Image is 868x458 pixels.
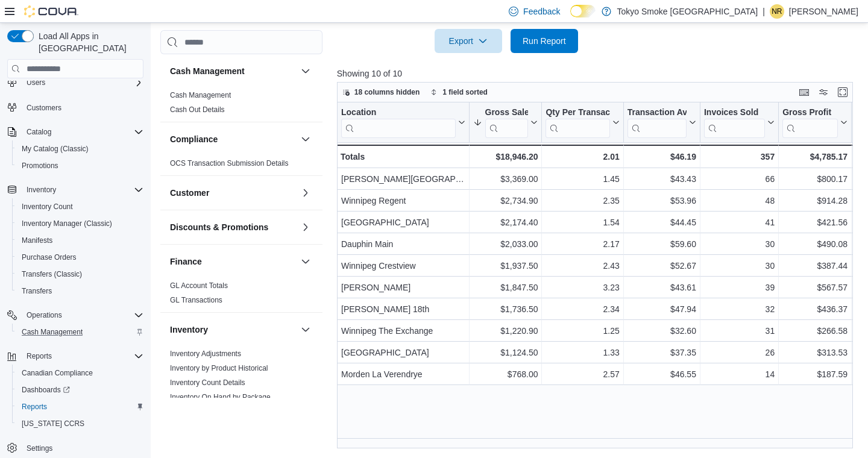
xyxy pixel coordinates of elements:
[27,310,62,320] span: Operations
[12,398,148,415] button: Reports
[170,281,228,290] a: GL Account Totals
[426,85,492,99] button: 1 field sorted
[17,366,143,380] span: Canadian Compliance
[797,85,811,99] button: Keyboard shortcuts
[782,367,848,381] div: $187.59
[12,198,148,215] button: Inventory Count
[170,349,241,359] span: Inventory Adjustments
[627,107,696,138] button: Transaction Average
[22,99,143,114] span: Customers
[22,349,57,363] button: Reports
[22,419,84,428] span: [US_STATE] CCRS
[22,327,83,337] span: Cash Management
[27,185,56,195] span: Inventory
[782,345,848,360] div: $313.53
[435,29,502,53] button: Export
[12,140,148,157] button: My Catalog (Classic)
[546,215,619,230] div: 1.54
[160,278,322,312] div: Finance
[704,259,775,273] div: 30
[627,149,696,164] div: $46.19
[12,365,148,381] button: Canadian Compliance
[17,366,98,380] a: Canadian Compliance
[704,324,775,338] div: 31
[298,322,313,337] button: Inventory
[17,199,143,214] span: Inventory Count
[2,74,148,91] button: Users
[341,302,465,316] div: [PERSON_NAME] 18th
[22,402,47,412] span: Reports
[17,325,87,339] a: Cash Management
[704,215,775,230] div: 41
[17,216,143,231] span: Inventory Manager (Classic)
[22,202,73,212] span: Inventory Count
[17,199,78,214] a: Inventory Count
[17,383,75,397] a: Dashboards
[170,364,268,372] a: Inventory by Product Historical
[473,149,538,164] div: $18,946.20
[704,280,775,295] div: 39
[22,125,143,139] span: Catalog
[485,107,528,138] div: Gross Sales
[17,284,57,298] a: Transfers
[704,302,775,316] div: 32
[22,368,93,378] span: Canadian Compliance
[2,348,148,365] button: Reports
[22,236,52,245] span: Manifests
[2,439,148,457] button: Settings
[782,237,848,251] div: $490.08
[17,216,117,231] a: Inventory Manager (Classic)
[17,416,143,431] span: Washington CCRS
[17,284,143,298] span: Transfers
[704,107,765,119] div: Invoices Sold
[22,269,82,279] span: Transfers (Classic)
[170,256,296,268] button: Finance
[546,107,609,138] div: Qty Per Transaction
[704,193,775,208] div: 48
[170,393,271,401] a: Inventory On Hand by Package
[341,172,465,186] div: [PERSON_NAME][GEOGRAPHIC_DATA]
[298,220,313,234] button: Discounts & Promotions
[22,308,67,322] button: Operations
[27,78,45,87] span: Users
[782,259,848,273] div: $387.44
[170,158,289,168] span: OCS Transaction Submission Details
[298,132,313,146] button: Compliance
[473,324,538,338] div: $1,220.90
[473,280,538,295] div: $1,847.50
[17,142,143,156] span: My Catalog (Classic)
[546,345,619,360] div: 1.33
[473,259,538,273] div: $1,937.50
[170,350,241,358] a: Inventory Adjustments
[782,280,848,295] div: $567.57
[341,280,465,295] div: [PERSON_NAME]
[341,259,465,273] div: Winnipeg Crestview
[170,133,218,145] h3: Compliance
[17,267,87,281] a: Transfers (Classic)
[473,345,538,360] div: $1,124.50
[22,101,66,115] a: Customers
[170,105,225,114] span: Cash Out Details
[160,156,322,175] div: Compliance
[170,378,245,387] span: Inventory Count Details
[473,215,538,230] div: $2,174.40
[341,107,456,138] div: Location
[835,85,850,99] button: Enter fullscreen
[22,385,70,395] span: Dashboards
[17,250,81,265] a: Purchase Orders
[341,107,456,119] div: Location
[627,172,696,186] div: $43.43
[546,172,619,186] div: 1.45
[627,367,696,381] div: $46.55
[2,124,148,140] button: Catalog
[627,324,696,338] div: $32.60
[12,232,148,249] button: Manifests
[627,107,687,119] div: Transaction Average
[473,172,538,186] div: $3,369.00
[27,127,51,137] span: Catalog
[17,416,89,431] a: [US_STATE] CCRS
[2,98,148,116] button: Customers
[546,280,619,295] div: 3.23
[546,149,619,164] div: 2.01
